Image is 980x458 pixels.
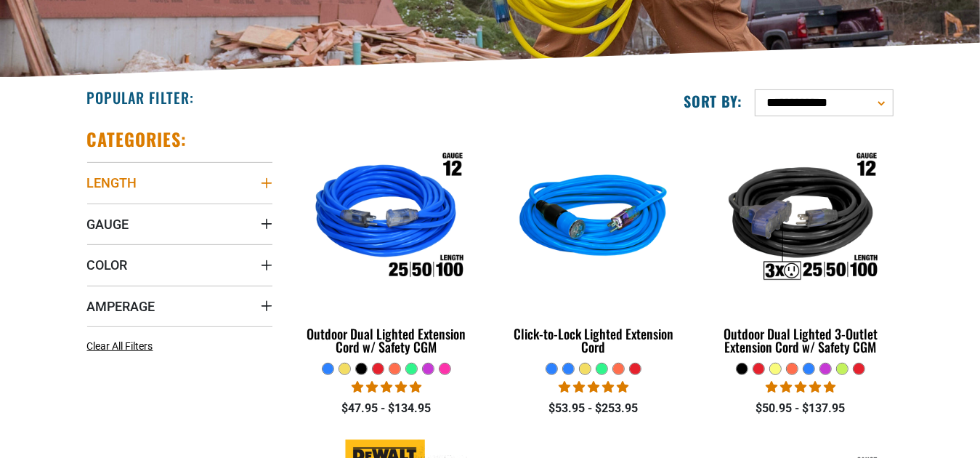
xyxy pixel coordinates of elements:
img: Outdoor Dual Lighted Extension Cord w/ Safety CGM [295,135,478,302]
label: Sort by: [684,92,743,111]
div: Outdoor Dual Lighted 3-Outlet Extension Cord w/ Safety CGM [708,327,893,353]
a: Outdoor Dual Lighted 3-Outlet Extension Cord w/ Safety CGM Outdoor Dual Lighted 3-Outlet Extensio... [708,128,893,362]
span: 4.87 stars [559,380,628,394]
div: Click-to-Lock Lighted Extension Cord [501,327,686,353]
img: Outdoor Dual Lighted 3-Outlet Extension Cord w/ Safety CGM [709,135,892,302]
div: $50.95 - $137.95 [708,400,893,417]
h2: Categories: [87,128,187,150]
a: Clear All Filters [87,339,159,354]
span: 4.80 stars [766,380,835,394]
summary: Color [87,244,272,285]
span: Length [87,174,137,191]
div: Outdoor Dual Lighted Extension Cord w/ Safety CGM [294,327,479,353]
summary: Amperage [87,286,272,326]
span: Gauge [87,216,129,233]
span: 4.81 stars [352,380,421,394]
span: Color [87,257,128,273]
summary: Gauge [87,204,272,244]
a: Outdoor Dual Lighted Extension Cord w/ Safety CGM Outdoor Dual Lighted Extension Cord w/ Safety CGM [294,128,479,362]
summary: Length [87,162,272,203]
img: blue [502,135,685,302]
span: Amperage [87,298,155,315]
h2: Popular Filter: [87,88,194,107]
span: Clear All Filters [87,340,153,352]
div: $53.95 - $253.95 [501,400,686,417]
div: $47.95 - $134.95 [294,400,479,417]
a: blue Click-to-Lock Lighted Extension Cord [501,128,686,362]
